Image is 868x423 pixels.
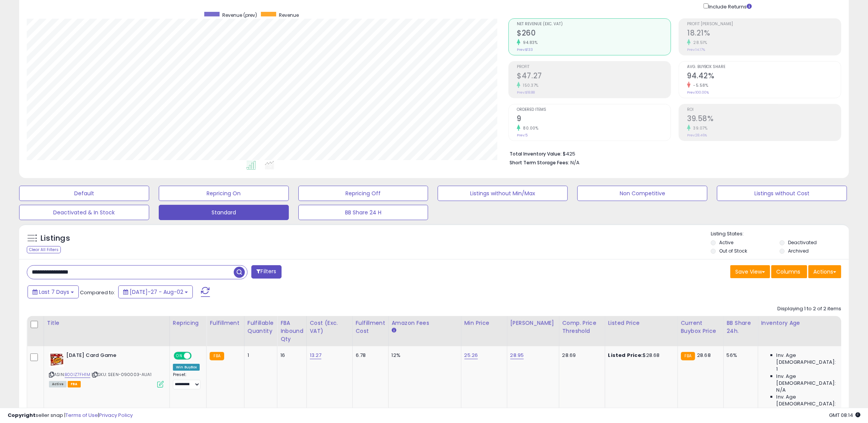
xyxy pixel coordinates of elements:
[356,352,383,359] div: 6.78
[280,352,301,359] div: 16
[698,2,761,11] div: Include Returns
[510,352,524,359] a: 28.95
[392,319,458,327] div: Amazon Fees
[392,352,455,359] div: 12%
[39,288,69,296] span: Last 7 Days
[118,285,193,298] button: [DATE]-27 - Aug-02
[777,305,841,313] div: Displaying 1 to 2 of 2 items
[248,352,271,359] div: 1
[517,65,671,69] span: Profit
[777,394,847,407] span: Inv. Age [DEMOGRAPHIC_DATA]:
[8,412,133,419] div: seller snap | |
[49,352,164,387] div: ASIN:
[251,265,281,279] button: Filters
[727,319,755,335] div: BB Share 24h.
[392,327,396,334] small: Amazon Fees.
[191,353,203,359] span: OFF
[174,353,184,359] span: ON
[47,319,166,327] div: Title
[49,352,64,367] img: 51l5LhIs6kL._SL40_.jpg
[687,108,841,112] span: ROI
[608,319,674,327] div: Listed Price
[210,319,241,327] div: Fulfillment
[777,387,786,394] span: N/A
[510,151,562,157] b: Total Inventory Value:
[687,47,705,52] small: Prev: 14.17%
[19,205,149,220] button: Deactivated & In Stock
[91,371,151,378] span: | SKU: SEEN-090003-AUA1
[159,205,289,220] button: Standard
[517,47,533,52] small: Prev: $133
[310,352,322,359] a: 13.27
[730,265,770,278] button: Save View
[690,40,707,45] small: 28.51%
[510,319,556,327] div: [PERSON_NAME]
[687,29,841,39] h2: 18.21%
[517,90,535,95] small: Prev: $18.88
[173,364,200,371] div: Win BuyBox
[510,149,835,158] li: $425
[520,40,537,45] small: 94.83%
[438,186,568,201] button: Listings without Min/Max
[130,288,183,296] span: [DATE]-27 - Aug-02
[19,186,149,201] button: Default
[608,352,672,359] div: $28.68
[517,114,671,125] h2: 9
[687,114,841,125] h2: 39.58%
[719,239,733,246] label: Active
[464,319,504,327] div: Min Price
[8,412,36,419] strong: Copyright
[517,71,671,82] h2: $47.27
[727,352,752,359] div: 56%
[65,371,90,378] a: B00IZ7FH1M
[771,265,807,278] button: Columns
[681,352,695,360] small: FBA
[608,352,643,359] b: Listed Price:
[719,248,747,254] label: Out of Stock
[66,352,159,361] b: [DATE] Card Game
[687,90,709,95] small: Prev: 100.00%
[690,83,708,88] small: -5.58%
[279,12,299,18] span: Revenue
[517,22,671,26] span: Net Revenue (Exc. VAT)
[49,381,67,387] span: All listings currently available for purchase on Amazon
[517,108,671,112] span: Ordered Items
[280,319,303,343] div: FBA inbound Qty
[41,233,70,244] h5: Listings
[788,248,809,254] label: Archived
[356,319,385,335] div: Fulfillment Cost
[99,412,133,419] a: Privacy Policy
[210,352,224,360] small: FBA
[808,265,841,278] button: Actions
[310,319,349,335] div: Cost (Exc. VAT)
[777,352,847,366] span: Inv. Age [DEMOGRAPHIC_DATA]:
[681,319,720,335] div: Current Buybox Price
[777,373,847,387] span: Inv. Age [DEMOGRAPHIC_DATA]:
[776,268,800,276] span: Columns
[697,352,711,359] span: 28.68
[829,412,860,419] span: 2025-08-11 08:14 GMT
[65,412,98,419] a: Terms of Use
[298,205,428,220] button: BB Share 24 H
[464,352,478,359] a: 25.26
[28,285,79,298] button: Last 7 Days
[690,125,707,131] small: 39.07%
[788,239,817,246] label: Deactivated
[570,159,580,166] span: N/A
[173,319,204,327] div: Repricing
[777,366,778,373] span: 1
[80,289,115,296] span: Compared to:
[159,186,289,201] button: Repricing On
[68,381,81,387] span: FBA
[717,186,847,201] button: Listings without Cost
[577,186,707,201] button: Non Competitive
[687,71,841,82] h2: 94.42%
[687,133,707,138] small: Prev: 28.46%
[520,83,539,88] small: 150.37%
[248,319,274,335] div: Fulfillable Quantity
[761,319,849,327] div: Inventory Age
[173,372,201,389] div: Preset:
[27,246,61,253] div: Clear All Filters
[711,230,849,238] p: Listing States:
[687,22,841,26] span: Profit [PERSON_NAME]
